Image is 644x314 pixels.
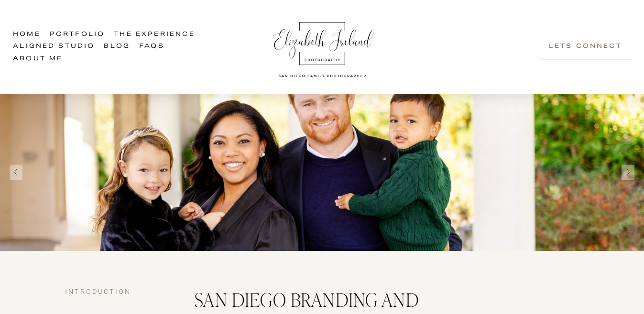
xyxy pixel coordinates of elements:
[114,29,195,41] a: folder dropdown
[13,53,63,66] a: About Me
[13,29,41,41] a: Home
[539,34,631,59] a: Lets Connect
[10,165,22,180] button: Previous Slide
[13,41,95,53] a: Aligned Studio
[139,41,164,53] a: FAQs
[268,13,378,81] img: Elizabeth Ireland Photography San Diego Family Photographer
[114,29,195,40] span: The Experience
[65,288,164,297] h4: Introduction
[50,29,105,41] a: Portfolio
[622,165,634,180] button: Next Slide
[104,41,130,53] a: Blog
